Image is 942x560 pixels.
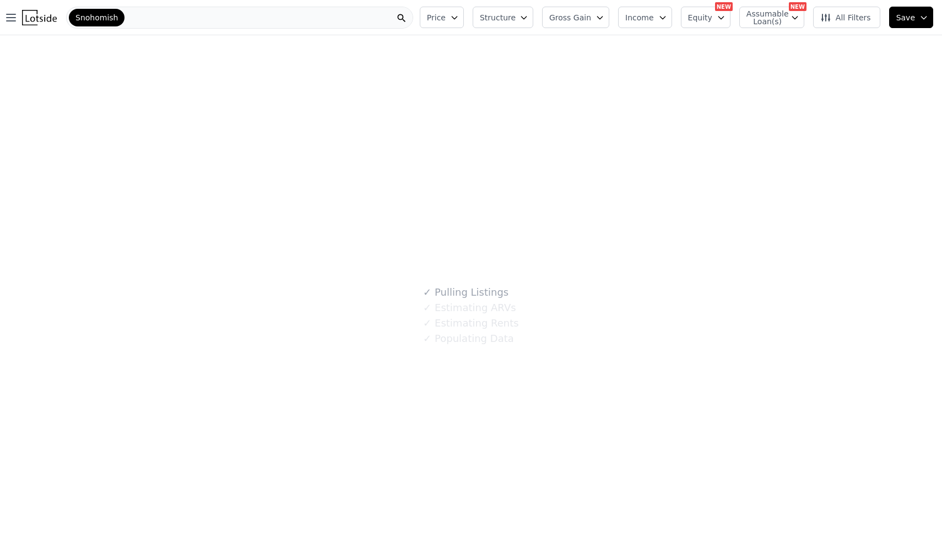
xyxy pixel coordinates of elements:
[625,12,654,23] span: Income
[813,7,880,28] button: All Filters
[715,2,733,11] div: NEW
[542,7,609,28] button: Gross Gain
[423,287,431,298] span: ✓
[423,318,431,329] span: ✓
[739,7,804,28] button: Assumable Loan(s)
[549,12,591,23] span: Gross Gain
[420,7,464,28] button: Price
[480,12,515,23] span: Structure
[423,285,508,300] div: Pulling Listings
[789,2,806,11] div: NEW
[896,12,915,23] span: Save
[423,333,431,344] span: ✓
[75,12,118,23] span: Snohomish
[820,12,871,23] span: All Filters
[746,10,782,25] span: Assumable Loan(s)
[423,302,431,313] span: ✓
[618,7,672,28] button: Income
[473,7,533,28] button: Structure
[681,7,730,28] button: Equity
[22,10,57,25] img: Lotside
[427,12,446,23] span: Price
[688,12,712,23] span: Equity
[423,331,513,346] div: Populating Data
[889,7,933,28] button: Save
[423,300,516,316] div: Estimating ARVs
[423,316,518,331] div: Estimating Rents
